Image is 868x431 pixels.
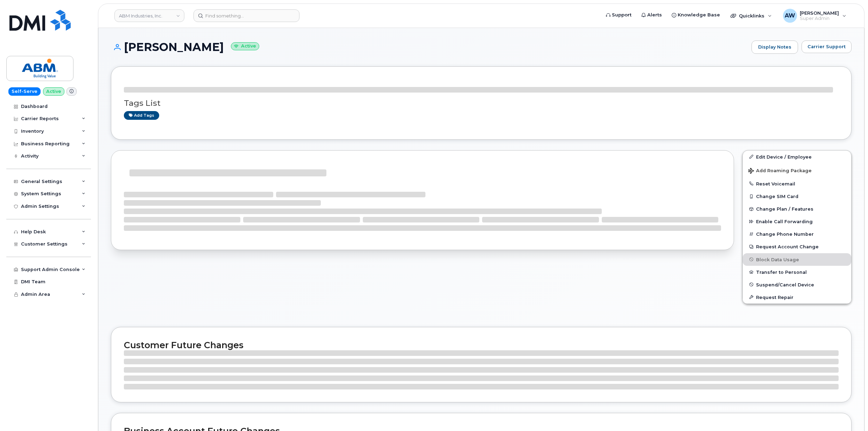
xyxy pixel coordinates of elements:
[111,41,748,53] h1: [PERSON_NAME]
[748,168,812,175] span: Add Roaming Package
[231,42,259,50] small: Active
[743,163,851,177] button: Add Roaming Package
[756,282,814,287] span: Suspend/Cancel Device
[743,266,851,278] button: Transfer to Personal
[743,151,851,163] a: Edit Device / Employee
[756,219,813,224] span: Enable Call Forwarding
[743,240,851,253] button: Request Account Change
[743,177,851,190] button: Reset Voicemail
[807,43,846,50] span: Carrier Support
[802,41,852,53] button: Carrier Support
[743,291,851,304] button: Request Repair
[743,215,851,228] button: Enable Call Forwarding
[743,190,851,203] button: Change SIM Card
[756,206,813,212] span: Change Plan / Features
[743,203,851,215] button: Change Plan / Features
[124,99,839,108] h3: Tags List
[124,340,839,350] h2: Customer Future Changes
[743,253,851,266] button: Block Data Usage
[743,278,851,291] button: Suspend/Cancel Device
[751,41,798,54] a: Display Notes
[743,228,851,240] button: Change Phone Number
[124,111,159,120] a: Add tags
